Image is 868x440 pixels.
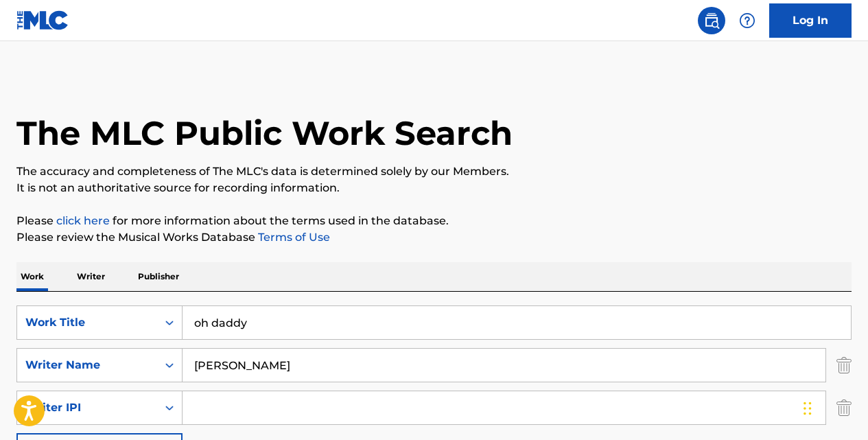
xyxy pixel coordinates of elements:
p: The accuracy and completeness of The MLC's data is determined solely by our Members. [16,163,852,180]
p: Please for more information about the terms used in the database. [16,213,852,229]
a: Log In [769,3,852,38]
p: Writer [73,262,109,291]
p: Please review the Musical Works Database [16,229,852,246]
div: Work Title [25,314,149,331]
img: help [739,12,755,29]
p: It is not an authoritative source for recording information. [16,180,852,196]
div: Drag [804,388,812,429]
img: Delete Criterion [836,348,852,382]
p: Work [16,262,48,291]
div: Writer IPI [25,400,149,416]
a: Public Search [698,7,725,34]
img: MLC Logo [16,10,69,30]
div: Help [734,7,761,34]
h1: The MLC Public Work Search [16,113,513,154]
p: Publisher [134,262,183,291]
div: Writer Name [25,357,149,373]
a: Terms of Use [255,231,330,244]
img: search [703,12,720,29]
iframe: Chat Widget [799,374,868,440]
a: click here [56,214,110,227]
